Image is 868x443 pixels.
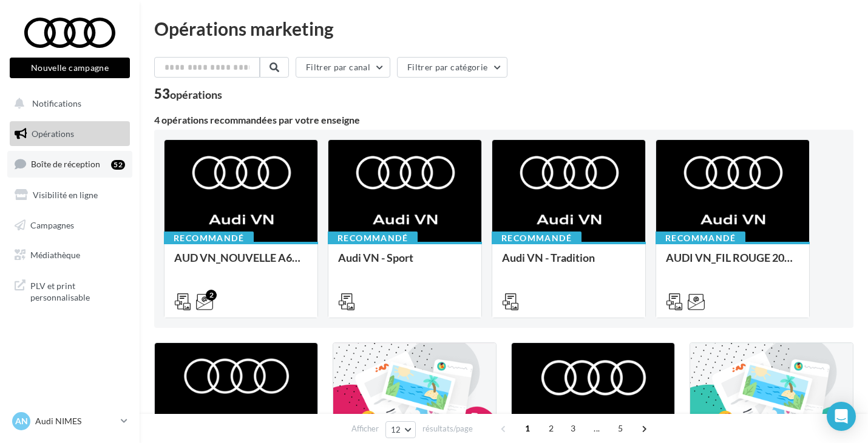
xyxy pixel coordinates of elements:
[30,278,125,304] span: PLV et print personnalisable
[154,19,853,38] div: Opérations marketing
[351,423,379,435] span: Afficher
[541,419,561,438] span: 2
[7,182,132,208] a: Visibilité en ligne
[328,231,418,245] div: Recommandé
[7,273,132,308] a: PLV et print personnalisable
[32,98,81,108] span: Notifications
[827,402,856,431] div: Open Intercom Messenger
[33,190,98,200] span: Visibilité en ligne
[170,89,222,100] div: opérations
[10,410,130,433] a: AN Audi NIMES
[518,419,537,438] span: 1
[31,159,100,169] span: Boîte de réception
[7,151,132,177] a: Boîte de réception52
[35,415,116,427] p: Audi NIMES
[422,423,473,435] span: résultats/page
[563,419,583,438] span: 3
[7,121,132,147] a: Opérations
[7,91,127,116] button: Notifications
[611,419,630,438] span: 5
[296,57,390,78] button: Filtrer par canal
[385,421,416,438] button: 12
[174,251,308,276] div: AUD VN_NOUVELLE A6 e-tron
[7,213,132,238] a: Campagnes
[492,231,581,245] div: Recommandé
[206,290,217,301] div: 2
[587,419,606,438] span: ...
[30,219,74,230] span: Campagnes
[666,251,799,276] div: AUDI VN_FIL ROUGE 2025 - A1, Q2, Q3, Q5 et Q4 e-tron
[397,57,507,78] button: Filtrer par catégorie
[502,251,636,276] div: Audi VN - Tradition
[15,415,28,427] span: AN
[30,250,80,260] span: Médiathèque
[10,58,130,78] button: Nouvelle campagne
[656,231,745,245] div: Recommandé
[391,425,401,435] span: 12
[338,251,472,276] div: Audi VN - Sport
[154,115,853,125] div: 4 opérations recommandées par votre enseigne
[7,242,132,268] a: Médiathèque
[164,231,254,245] div: Recommandé
[111,160,125,170] div: 52
[32,128,74,139] span: Opérations
[154,87,222,101] div: 53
